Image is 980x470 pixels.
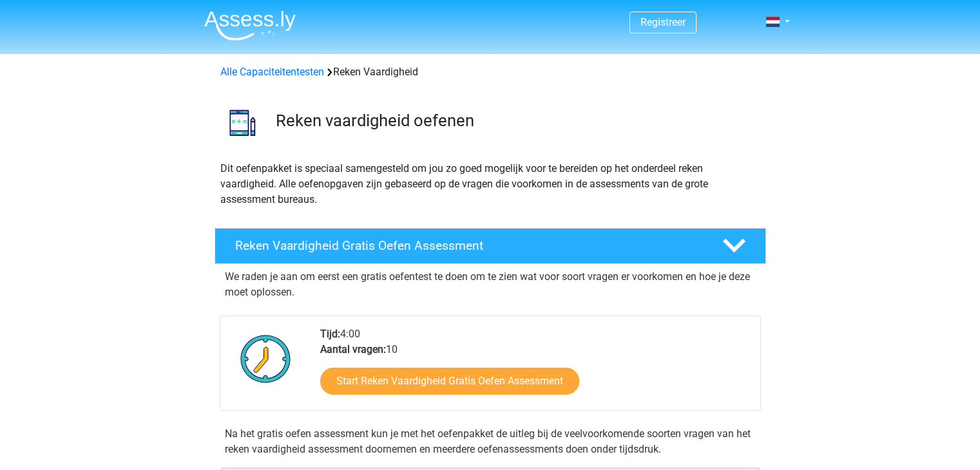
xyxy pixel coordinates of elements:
a: Alle Capaciteitentesten [220,66,324,78]
img: reken vaardigheid [215,95,270,150]
img: Assessly [204,10,296,41]
h3: Reken vaardigheid oefenen [276,111,756,131]
h4: Reken Vaardigheid Gratis Oefen Assessment [235,238,702,253]
p: We raden je aan om eerst een gratis oefentest te doen om te zien wat voor soort vragen er voorkom... [225,269,756,300]
a: Start Reken Vaardigheid Gratis Oefen Assessment [320,368,579,395]
img: Klok [233,326,298,391]
b: Tijd: [320,328,340,340]
p: Dit oefenpakket is speciaal samengesteld om jou zo goed mogelijk voor te bereiden op het onderdee... [220,161,760,207]
a: Registreer [640,16,686,28]
div: Reken Vaardigheid [215,64,765,80]
a: Reken Vaardigheid Gratis Oefen Assessment [209,228,771,264]
div: 4:00 10 [311,326,760,410]
b: Aantal vragen: [320,343,386,355]
div: Na het gratis oefen assessment kun je met het oefenpakket de uitleg bij de veelvoorkomende soorte... [220,426,761,457]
